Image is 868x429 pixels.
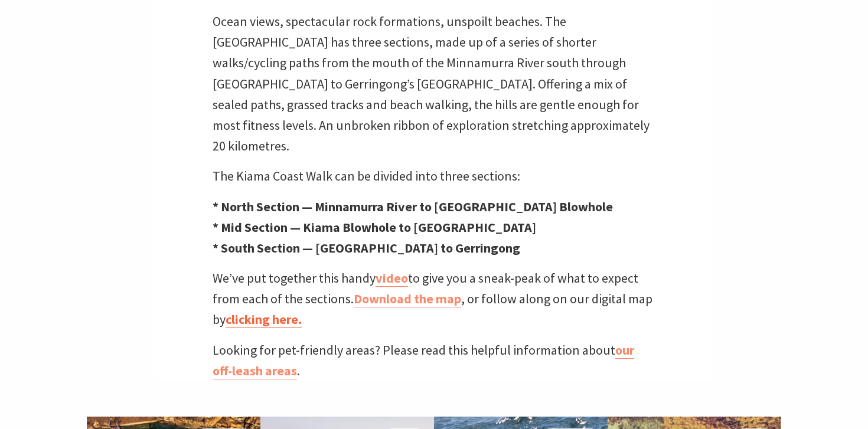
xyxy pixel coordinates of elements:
strong: * Mid Section — Kiama Blowhole to [GEOGRAPHIC_DATA] [213,219,536,235]
p: We’ve put together this handy to give you a sneak-peak of what to expect from each of the section... [213,268,655,330]
a: our off-leash areas [213,342,634,379]
a: clicking here. [226,311,302,328]
a: Download the map [354,290,461,307]
p: Ocean views, spectacular rock formations, unspoilt beaches. The [GEOGRAPHIC_DATA] has three secti... [213,11,655,156]
p: The Kiama Coast Walk can be divided into three sections: [213,166,655,186]
a: video [376,270,408,287]
strong: * South Section — [GEOGRAPHIC_DATA] to Gerringong [213,240,520,256]
p: Looking for pet-friendly areas? Please read this helpful information about . [213,340,655,381]
strong: * North Section — Minnamurra River to [GEOGRAPHIC_DATA] Blowhole [213,198,613,215]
